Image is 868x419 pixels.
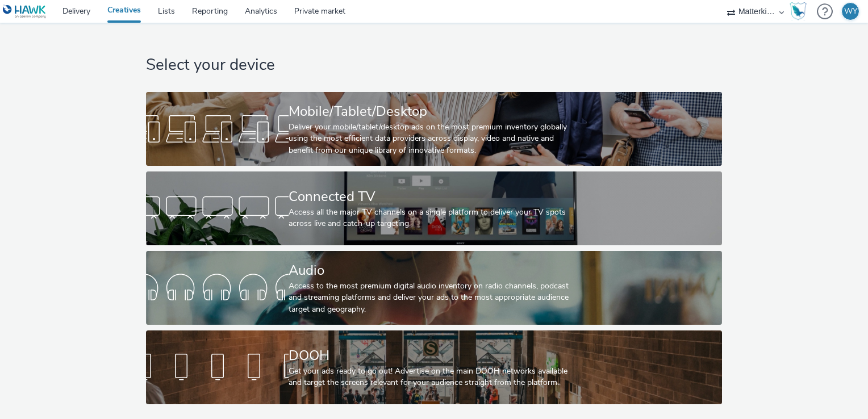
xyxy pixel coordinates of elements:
[146,251,722,325] a: AudioAccess to the most premium digital audio inventory on radio channels, podcast and streaming ...
[289,187,574,207] div: Connected TV
[289,280,574,315] div: Access to the most premium digital audio inventory on radio channels, podcast and streaming platf...
[790,2,811,20] a: Hawk Academy
[146,171,722,245] a: Connected TVAccess all the major TV channels on a single platform to deliver your TV spots across...
[289,121,574,156] div: Deliver your mobile/tablet/desktop ads on the most premium inventory globally using the most effi...
[844,3,857,20] div: WY
[289,346,574,366] div: DOOH
[146,92,722,166] a: Mobile/Tablet/DesktopDeliver your mobile/tablet/desktop ads on the most premium inventory globall...
[146,55,722,76] h1: Select your device
[289,207,574,230] div: Access all the major TV channels on a single platform to deliver your TV spots across live and ca...
[289,102,574,121] div: Mobile/Tablet/Desktop
[146,330,722,404] a: DOOHGet your ads ready to go out! Advertise on the main DOOH networks available and target the sc...
[790,2,807,20] img: Hawk Academy
[289,261,574,280] div: Audio
[289,366,574,389] div: Get your ads ready to go out! Advertise on the main DOOH networks available and target the screen...
[3,5,47,19] img: undefined Logo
